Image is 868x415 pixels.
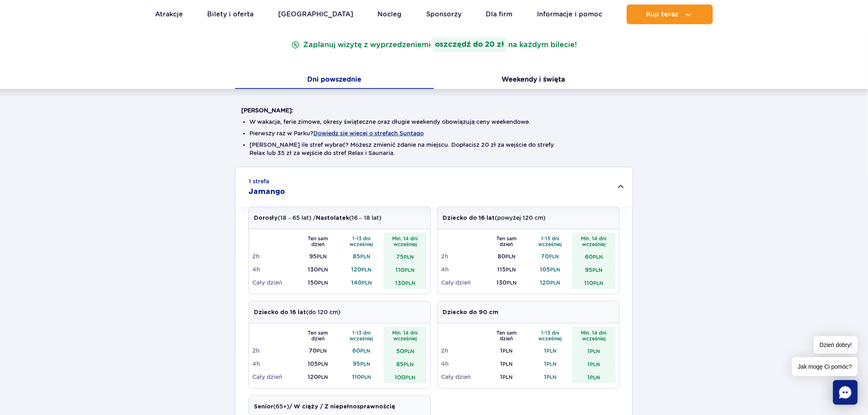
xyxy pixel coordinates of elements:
small: PLN [546,374,556,380]
td: 2h [441,250,485,263]
small: PLN [593,267,603,273]
small: PLN [503,374,513,380]
small: PLN [550,280,560,286]
a: Dla firm [486,5,513,24]
td: 60 [572,250,616,263]
td: 50 [384,344,427,357]
small: PLN [317,253,327,260]
th: Min. 14 dni wcześniej [384,327,427,344]
a: Nocleg [378,5,402,24]
td: 1 [528,357,572,370]
small: PLN [590,348,600,354]
td: 120 [340,263,384,276]
div: Chat [833,380,858,405]
small: PLN [362,280,372,286]
td: 120 [528,276,572,289]
td: 95 [296,250,340,263]
td: 4h [441,263,485,276]
td: 120 [296,370,340,383]
small: PLN [406,374,416,381]
span: Kup teraz [646,11,678,18]
li: Pierwszy raz w Parku? [249,129,619,137]
td: 100 [384,370,427,383]
small: PLN [546,361,556,367]
small: PLN [405,267,415,273]
small: PLN [593,254,603,260]
small: PLN [590,361,600,367]
td: 95 [340,357,384,370]
th: 1-13 dni wcześniej [340,233,384,250]
small: PLN [318,374,328,380]
small: PLN [360,253,370,260]
td: 110 [340,370,384,383]
th: Min. 14 dni wcześniej [384,233,427,250]
small: PLN [318,361,328,367]
p: (65+) [254,402,395,411]
strong: [PERSON_NAME]: [241,107,293,114]
td: Cały dzień [252,370,296,383]
small: PLN [404,361,414,367]
td: 60 [340,344,384,357]
th: Ten sam dzień [296,327,340,344]
td: 110 [384,263,427,276]
td: 105 [296,357,340,370]
th: 1-13 dni wcześniej [528,233,572,250]
small: PLN [506,267,516,273]
td: 80 [485,250,529,263]
strong: Nastolatek [316,215,349,221]
td: Cały dzień [441,370,485,383]
small: PLN [405,280,415,286]
td: 130 [296,263,340,276]
strong: Dziecko do 16 lat [254,310,306,315]
td: 70 [528,250,572,263]
strong: Dziecko do 90 cm [443,310,498,315]
small: 1 strefa [249,177,269,185]
th: 1-13 dni wcześniej [340,327,384,344]
small: PLN [361,348,370,354]
small: PLN [549,253,559,260]
strong: Senior [254,404,273,410]
small: PLN [503,348,513,354]
td: 70 [296,344,340,357]
th: Ten sam dzień [296,233,340,250]
button: Weekendy i święta [434,72,633,89]
a: [GEOGRAPHIC_DATA] [278,5,353,24]
td: 1 [485,344,529,357]
td: 130 [485,276,529,289]
small: PLN [507,280,516,286]
td: 95 [572,263,616,276]
strong: / W ciąży / Z niepełnosprawnością [289,404,395,410]
td: 4h [252,263,296,276]
td: 2h [441,344,485,357]
td: 1 [572,344,616,357]
a: Informacje i pomoc [537,5,602,24]
td: 115 [485,263,529,276]
td: 1 [572,357,616,370]
small: PLN [361,374,371,380]
button: Dowiedz się więcej o strefach Suntago [313,130,424,137]
small: PLN [362,267,372,273]
li: [PERSON_NAME] ile stref wybrać? Możesz zmienić zdanie na miejscu. Dopłacisz 20 zł za wejście do s... [249,141,619,157]
button: Kup teraz [627,5,713,24]
td: Cały dzień [252,276,296,289]
p: (powyżej 120 cm) [443,214,546,222]
td: 4h [441,357,485,370]
td: 1 [485,357,529,370]
strong: Dorosły [254,215,278,221]
small: PLN [404,348,414,354]
td: 2h [252,344,296,357]
small: PLN [503,361,513,367]
span: Dzień dobry! [814,336,858,354]
p: Zaplanuj wizytę z wyprzedzeniem na każdym bilecie! [290,37,579,52]
td: 4h [252,357,296,370]
small: PLN [594,280,603,286]
a: Bilety i oferta [208,5,254,24]
small: PLN [318,280,328,286]
td: 75 [384,250,427,263]
a: Sponsorzy [426,5,461,24]
th: Ten sam dzień [485,327,529,344]
small: PLN [546,348,556,354]
span: Jak mogę Ci pomóc? [792,357,858,376]
td: 1 [528,344,572,357]
a: Atrakcje [155,5,183,24]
